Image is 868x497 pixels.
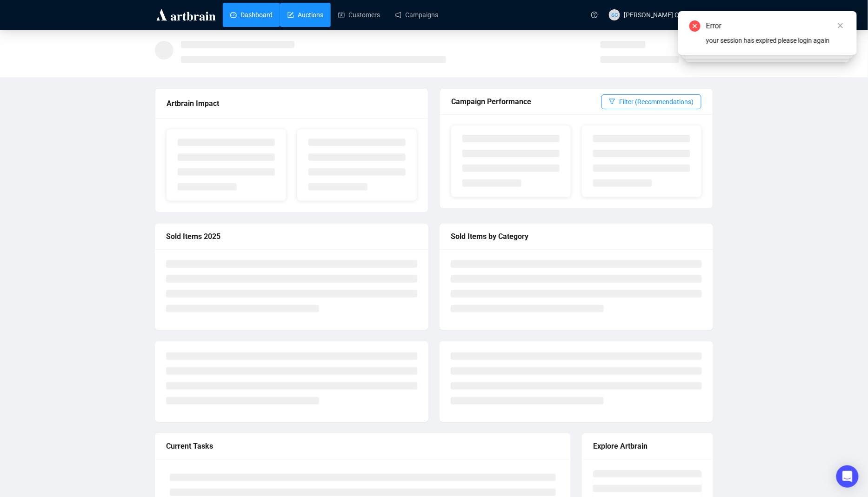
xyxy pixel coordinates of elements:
[601,94,701,109] button: Filter (Recommendations)
[624,11,704,19] span: [PERSON_NAME] Concierge
[836,465,859,488] div: Open Intercom Messenger
[338,3,380,27] a: Customers
[155,7,217,22] img: logo
[166,231,417,242] div: Sold Items 2025
[167,98,417,109] div: Artbrain Impact
[230,3,273,27] a: Dashboard
[591,12,598,18] span: question-circle
[689,20,701,32] span: close-circle
[593,440,702,452] div: Explore Artbrain
[706,35,846,46] div: your session has expired please login again
[706,20,846,32] div: Error
[611,10,618,19] span: SC
[166,440,560,452] div: Current Tasks
[451,96,601,107] div: Campaign Performance
[619,97,694,107] span: Filter (Recommendations)
[837,22,844,29] span: close
[395,3,438,27] a: Campaigns
[609,98,615,105] span: filter
[451,231,702,242] div: Sold Items by Category
[287,3,323,27] a: Auctions
[835,20,846,31] a: Close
